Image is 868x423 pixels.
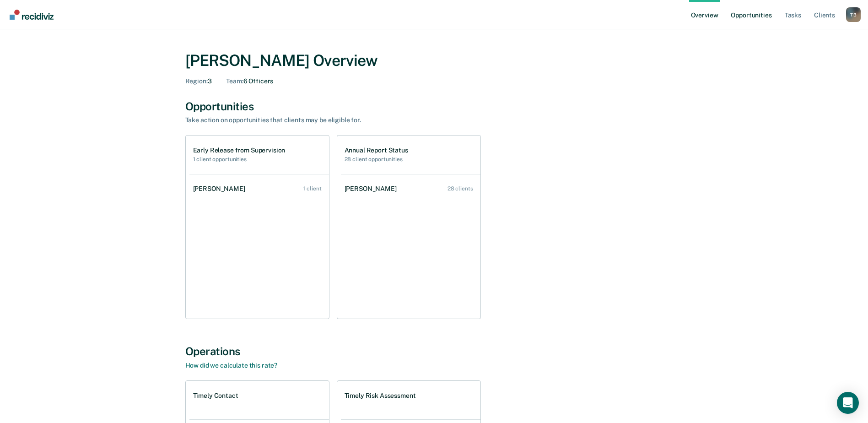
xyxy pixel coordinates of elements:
[303,185,321,192] div: 1 client
[185,77,208,85] span: Region :
[185,100,683,113] div: Opportunities
[189,176,329,202] a: [PERSON_NAME] 1 client
[10,10,54,20] img: Recidiviz
[185,116,506,124] div: Take action on opportunities that clients may be eligible for.
[345,156,408,163] h2: 28 client opportunities
[226,77,273,85] div: 6 Officers
[193,146,286,154] h1: Early Release from Supervision
[345,185,400,193] div: [PERSON_NAME]
[846,7,861,22] div: T B
[185,345,683,358] div: Operations
[185,362,278,369] a: How did we calculate this rate?
[193,392,238,400] h1: Timely Contact
[345,146,408,154] h1: Annual Report Status
[345,392,416,400] h1: Timely Risk Assessment
[846,7,861,22] button: Profile dropdown button
[193,156,286,163] h2: 1 client opportunities
[193,185,249,193] div: [PERSON_NAME]
[837,392,859,414] div: Open Intercom Messenger
[185,51,683,70] div: [PERSON_NAME] Overview
[226,77,243,85] span: Team :
[447,185,473,192] div: 28 clients
[185,77,212,85] div: 3
[341,176,480,202] a: [PERSON_NAME] 28 clients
